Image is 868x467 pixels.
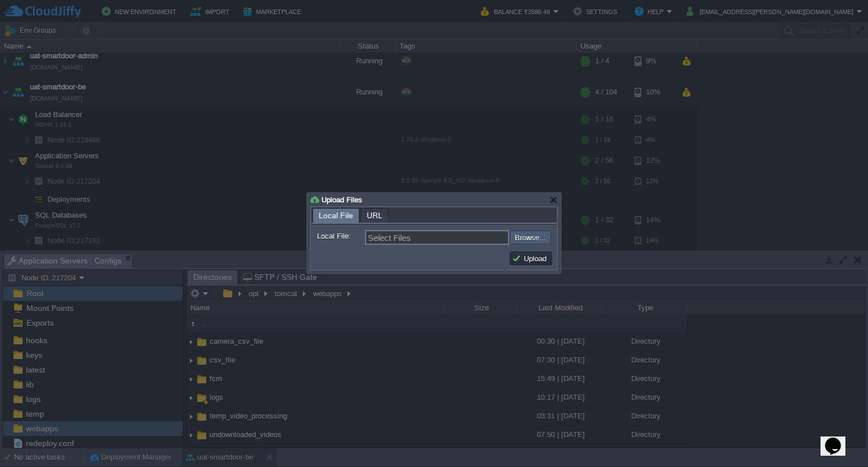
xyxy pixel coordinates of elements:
iframe: chat widget [821,422,857,456]
span: Upload Files [322,196,362,204]
button: Upload [512,253,550,263]
label: Local File: [317,230,364,242]
span: URL [367,209,383,222]
span: Local File [319,209,353,223]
